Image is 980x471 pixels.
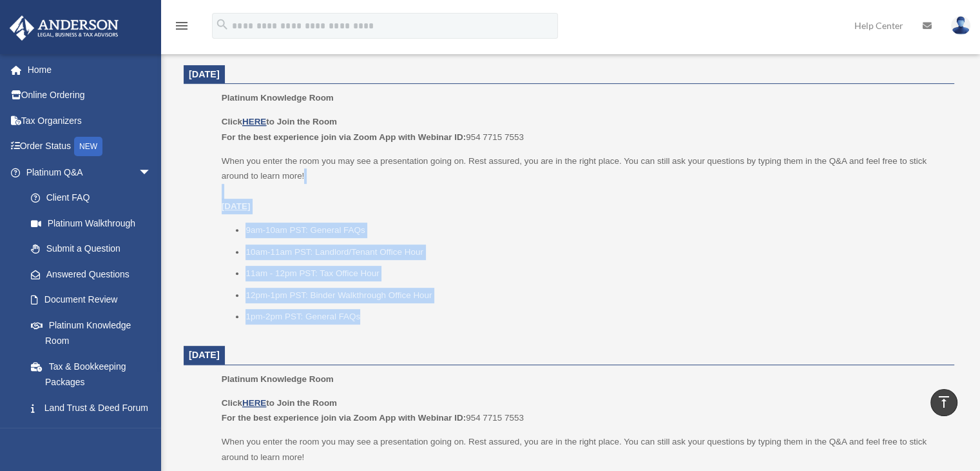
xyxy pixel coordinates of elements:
span: [DATE] [189,350,220,360]
i: vertical_align_top [936,394,952,410]
b: For the best experience join via Zoom App with Webinar ID: [222,132,466,142]
a: Portal Feedback [18,421,171,446]
p: When you enter the room you may see a presentation going on. Rest assured, you are in the right p... [222,434,945,465]
span: Platinum Knowledge Room [222,93,334,103]
span: Platinum Knowledge Room [222,374,334,384]
a: Land Trust & Deed Forum [18,395,171,421]
a: Submit a Question [18,236,171,262]
a: Client FAQ [18,185,171,211]
a: Order StatusNEW [9,134,171,160]
img: Anderson Advisors Platinum Portal [6,15,122,41]
p: When you enter the room you may see a presentation going on. Rest assured, you are in the right p... [222,154,945,214]
li: 11am - 12pm PST: Tax Office Hour [245,266,945,281]
a: vertical_align_top [930,389,957,416]
a: Tax & Bookkeeping Packages [18,354,171,395]
div: NEW [74,137,102,156]
i: search [215,17,229,32]
li: 12pm-1pm PST: Binder Walkthrough Office Hour [245,288,945,303]
a: HERE [242,117,266,126]
li: 9am-10am PST: General FAQs [245,223,945,238]
a: Home [9,57,171,83]
b: Click to Join the Room [222,398,337,408]
b: Click to Join the Room [222,117,337,126]
b: For the best experience join via Zoom App with Webinar ID: [222,413,466,423]
a: Tax Organizers [9,108,171,134]
a: Platinum Walkthrough [18,210,171,236]
a: HERE [242,398,266,408]
a: Online Ordering [9,83,171,108]
a: menu [174,23,189,34]
a: Platinum Knowledge Room [18,312,164,354]
p: 954 7715 7553 [222,114,945,145]
p: 954 7715 7553 [222,396,945,426]
a: Document Review [18,287,171,313]
u: [DATE] [222,201,251,211]
img: User Pic [951,16,970,35]
i: menu [174,18,189,34]
li: 1pm-2pm PST: General FAQs [245,309,945,325]
a: Answered Questions [18,261,171,287]
li: 10am-11am PST: Landlord/Tenant Office Hour [245,245,945,260]
span: [DATE] [189,69,220,79]
span: arrow_drop_down [139,159,164,186]
a: Platinum Q&Aarrow_drop_down [9,159,171,185]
